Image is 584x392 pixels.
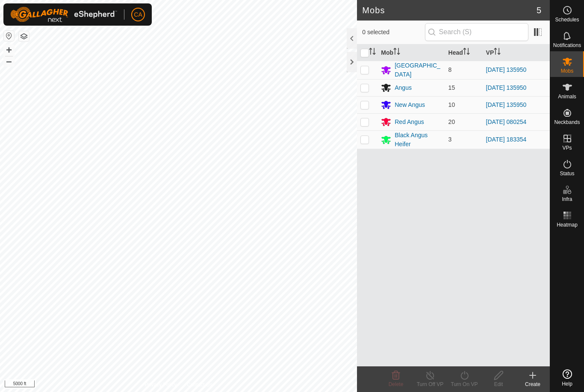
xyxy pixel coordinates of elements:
span: 8 [448,66,452,73]
span: Infra [562,197,572,202]
span: 0 selected [362,28,425,37]
img: Gallagher Logo [10,7,117,22]
a: [DATE] 135950 [486,101,527,108]
p-sorticon: Activate to sort [393,49,400,56]
a: Privacy Policy [145,381,177,389]
span: Animals [558,94,576,99]
span: Neckbands [554,120,580,125]
th: Mob [378,44,445,61]
p-sorticon: Activate to sort [369,49,376,56]
div: New Angus [395,100,425,109]
p-sorticon: Activate to sort [463,49,470,56]
h2: Mobs [362,5,537,15]
span: Notifications [553,43,581,48]
div: Red Angus [395,118,424,127]
button: – [4,56,14,66]
div: Create [516,380,550,388]
span: Mobs [561,68,573,74]
th: VP [483,44,550,61]
span: Heatmap [557,222,578,227]
a: Help [550,366,584,390]
input: Search (S) [425,23,528,41]
span: Delete [389,381,404,387]
div: Black Angus Heifer [395,131,441,149]
div: Edit [481,380,516,388]
th: Head [445,44,483,61]
span: VPs [562,145,572,150]
a: [DATE] 080254 [486,118,527,125]
span: 15 [448,84,455,91]
button: + [4,45,14,55]
span: CA [134,10,142,19]
span: 10 [448,101,455,108]
span: Schedules [555,17,579,22]
p-sorticon: Activate to sort [494,49,501,56]
div: Angus [395,83,412,92]
span: 5 [537,4,541,17]
a: [DATE] 135950 [486,84,527,91]
div: Turn On VP [447,380,481,388]
span: Help [562,381,572,386]
div: Turn Off VP [413,380,447,388]
a: [DATE] 183354 [486,136,527,143]
span: 3 [448,136,452,143]
button: Map Layers [19,31,29,41]
a: [DATE] 135950 [486,66,527,73]
span: 20 [448,118,455,125]
div: [GEOGRAPHIC_DATA] [395,61,441,79]
a: Contact Us [187,381,212,389]
button: Reset Map [4,31,14,41]
span: Status [560,171,574,176]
